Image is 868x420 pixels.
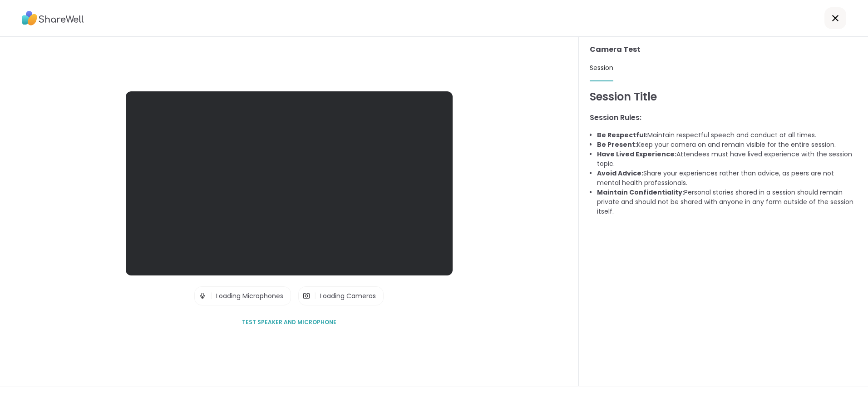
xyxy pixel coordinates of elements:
[597,169,643,178] b: Avoid Advice:
[238,313,340,332] button: Test speaker and microphone
[314,287,316,305] span: |
[597,140,637,149] b: Be Present:
[216,291,283,300] span: Loading Microphones
[597,130,647,140] b: Be Respectful:
[302,287,311,305] img: Camera
[320,291,376,300] span: Loading Cameras
[590,63,613,72] span: Session
[198,287,207,305] img: Microphone
[242,318,336,326] span: Test speaker and microphone
[597,188,857,216] li: Personal stories shared in a session should remain private and should not be shared with anyone i...
[597,188,684,197] b: Maintain Confidentiality:
[597,130,857,140] li: Maintain respectful speech and conduct at all times.
[597,140,857,150] li: Keep your camera on and remain visible for the entire session.
[590,89,857,105] h1: Session Title
[597,169,857,188] li: Share your experiences rather than advice, as peers are not mental health professionals.
[22,8,84,29] img: ShareWell Logo
[597,150,676,159] b: Have Lived Experience:
[597,150,857,169] li: Attendees must have lived experience with the session topic.
[590,44,857,55] h3: Camera Test
[590,112,857,123] h3: Session Rules:
[210,287,212,305] span: |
